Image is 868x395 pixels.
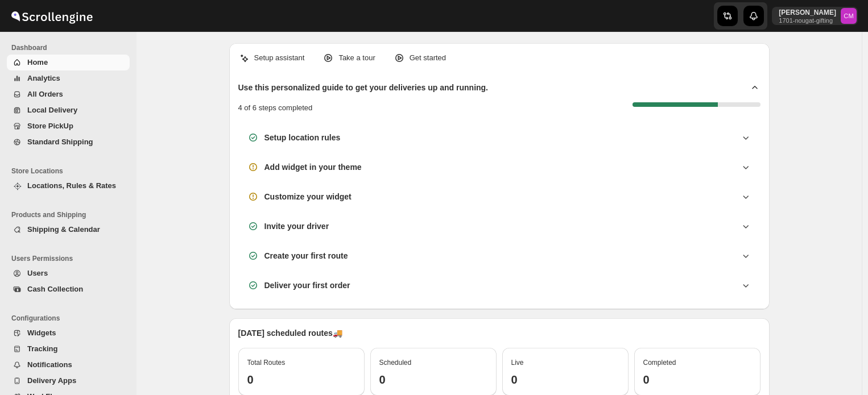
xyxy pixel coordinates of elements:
p: Get started [410,52,446,64]
span: Users Permissions [11,254,131,263]
span: Locations, Rules & Rates [27,181,116,190]
h3: Setup location rules [264,132,341,143]
span: Tracking [27,344,57,353]
h3: Add widget in your theme [264,161,362,173]
p: Setup assistant [254,52,305,64]
button: All Orders [7,86,130,102]
button: Users [7,265,130,281]
span: Store Locations [11,167,131,176]
span: Configurations [11,314,131,323]
img: ScrollEngine [9,2,94,30]
button: User menu [772,7,858,25]
button: Widgets [7,325,130,341]
button: Locations, Rules & Rates [7,178,130,194]
button: Notifications [7,357,130,373]
span: Completed [643,359,676,367]
span: Total Routes [247,359,286,367]
span: Live [511,359,524,367]
button: Cash Collection [7,281,130,297]
span: All Orders [27,90,63,98]
p: Take a tour [338,52,375,64]
h3: 0 [247,373,356,386]
p: [DATE] scheduled routes 🚚 [238,327,760,339]
h3: Invite your driver [264,221,329,232]
span: Cleo Moyo [841,8,857,24]
span: Analytics [27,74,60,82]
p: 4 of 6 steps completed [238,102,313,114]
button: Shipping & Calendar [7,222,130,238]
span: Dashboard [11,43,131,52]
span: Cash Collection [27,285,83,293]
span: Widgets [27,329,56,337]
span: Standard Shipping [27,138,93,146]
p: 1701-nougat-gifting [779,17,836,24]
span: Shipping & Calendar [27,225,100,234]
span: Local Delivery [27,106,77,114]
span: Store PickUp [27,122,73,130]
text: CM [844,13,853,19]
button: Analytics [7,70,130,86]
span: Scheduled [379,359,412,367]
h3: Deliver your first order [264,280,350,291]
span: Home [27,58,48,66]
span: Products and Shipping [11,210,131,219]
h2: Use this personalized guide to get your deliveries up and running. [238,82,489,93]
h3: 0 [643,373,751,386]
p: [PERSON_NAME] [779,8,836,17]
button: Delivery Apps [7,373,130,389]
h3: 0 [379,373,487,386]
h3: 0 [511,373,619,386]
span: Notifications [27,360,72,369]
span: Delivery Apps [27,376,76,385]
button: Tracking [7,341,130,357]
h3: Create your first route [264,250,348,261]
button: Home [7,55,130,70]
h3: Customize your widget [264,191,352,202]
span: Users [27,269,48,277]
